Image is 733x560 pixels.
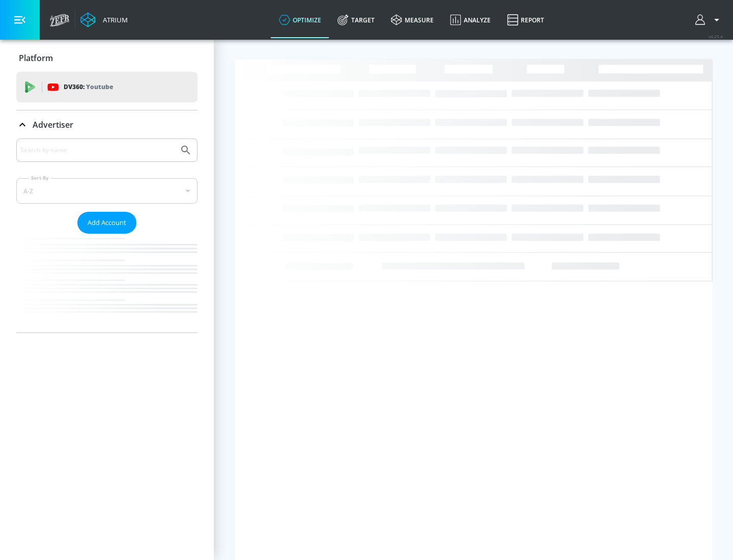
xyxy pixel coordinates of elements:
p: Platform [19,52,53,64]
div: Advertiser [16,110,198,139]
div: Platform [16,44,198,72]
p: DV360: [64,81,113,93]
input: Search by name [20,144,175,157]
a: Target [329,2,383,38]
label: Sort By [29,175,51,181]
p: Youtube [86,81,113,92]
div: A-Z [16,178,198,204]
nav: list of Advertiser [16,234,198,332]
div: Atrium [99,15,128,24]
a: Report [499,2,552,38]
a: Analyze [442,2,499,38]
a: Atrium [80,12,128,27]
span: v 4.25.4 [709,34,723,39]
div: Advertiser [16,138,198,332]
button: Add Account [77,212,136,234]
div: DV360: Youtube [16,72,198,102]
p: Advertiser [33,119,73,130]
a: measure [383,2,442,38]
span: Add Account [88,217,126,229]
a: optimize [271,2,329,38]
